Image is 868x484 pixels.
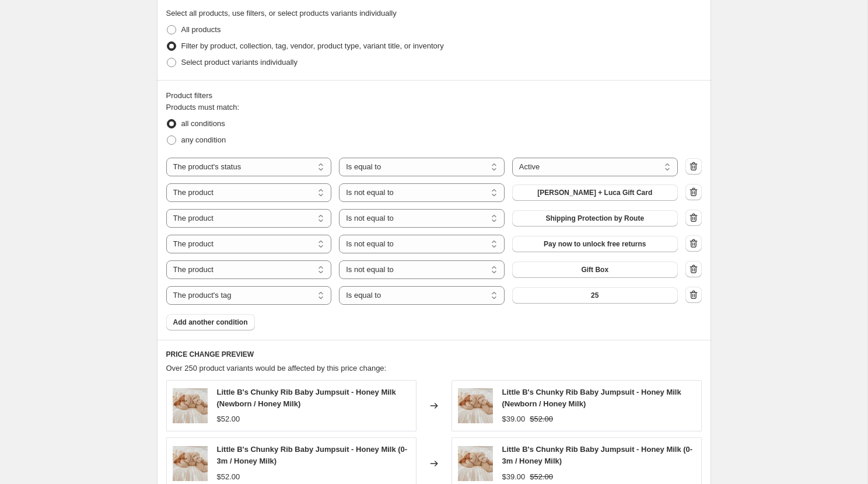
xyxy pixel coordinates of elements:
h6: PRICE CHANGE PREVIEW [166,350,702,359]
span: All products [181,25,221,34]
button: Add another condition [166,314,255,330]
span: Pay now to unlock free returns [544,239,646,249]
span: Select product variants individually [181,58,297,67]
span: $52.00 [530,415,553,423]
button: Shipping Protection by Route [512,210,678,227]
img: image_1080x_ac5146af-e817-4b9d-bfc2-5c2ae5e74153_80x.jpg [173,446,208,481]
span: Little B's Chunky Rib Baby Jumpsuit - Honey Milk (Newborn / Honey Milk) [217,388,396,408]
span: Gift Box [581,265,608,274]
span: $52.00 [217,472,240,481]
img: image_1080x_ac5146af-e817-4b9d-bfc2-5c2ae5e74153_80x.jpg [458,446,493,481]
span: 25 [591,291,598,300]
span: $52.00 [530,472,553,481]
span: Add another condition [173,318,248,327]
span: $52.00 [217,415,240,423]
span: $39.00 [502,415,526,423]
span: [PERSON_NAME] + Luca Gift Card [537,188,652,197]
button: Luna + Luca Gift Card [512,184,678,201]
span: any condition [181,135,226,144]
div: Product filters [166,90,702,102]
button: 25 [512,287,678,304]
span: Little B's Chunky Rib Baby Jumpsuit - Honey Milk (Newborn / Honey Milk) [502,388,681,408]
span: Little B's Chunky Rib Baby Jumpsuit - Honey Milk (0-3m / Honey Milk) [217,445,408,465]
span: Products must match: [166,103,240,112]
span: Filter by product, collection, tag, vendor, product type, variant title, or inventory [181,41,444,50]
span: Over 250 product variants would be affected by this price change: [166,364,387,372]
img: image_1080x_ac5146af-e817-4b9d-bfc2-5c2ae5e74153_80x.jpg [173,388,208,423]
button: Gift Box [512,262,678,278]
span: Shipping Protection by Route [545,214,644,223]
span: Little B's Chunky Rib Baby Jumpsuit - Honey Milk (0-3m / Honey Milk) [502,445,693,465]
img: image_1080x_ac5146af-e817-4b9d-bfc2-5c2ae5e74153_80x.jpg [458,388,493,423]
span: all conditions [181,119,225,128]
span: $39.00 [502,472,526,481]
span: Select all products, use filters, or select products variants individually [166,9,397,18]
button: Pay now to unlock free returns [512,236,678,252]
